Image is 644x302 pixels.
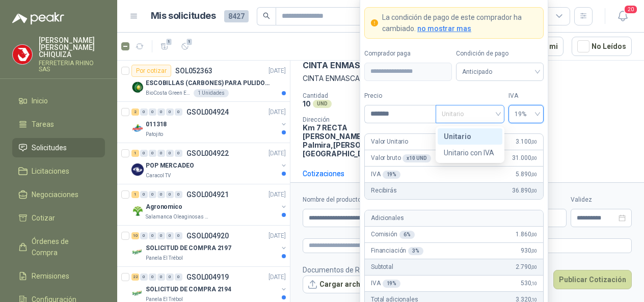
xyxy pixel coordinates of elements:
[149,273,156,281] div: 0
[371,170,400,179] p: IVA
[516,137,537,147] span: 3.100
[32,166,69,177] span: Licitaciones
[12,208,105,228] a: Cotizar
[408,247,423,255] div: 3 %
[571,195,632,205] label: Validez
[131,147,288,180] a: 1 0 0 0 0 0 GSOL004922[DATE] Company LogoPOP MERCADEOCaracol TV
[438,145,502,161] div: Unitario con IVA
[12,232,105,262] a: Órdenes de Compra
[140,191,148,198] div: 0
[263,12,270,19] span: search
[149,108,156,116] div: 0
[131,232,139,239] div: 10
[269,272,286,282] p: [DATE]
[269,149,286,158] p: [DATE]
[383,171,401,179] div: 19 %
[371,262,393,272] p: Subtotal
[399,231,415,239] div: 6 %
[146,130,163,139] p: Patojito
[521,279,537,288] span: 530
[146,213,210,221] p: Salamanca Oleaginosas SAS
[12,138,105,157] a: Solicitudes
[12,266,105,286] a: Remisiones
[146,172,171,180] p: Caracol TV
[444,131,496,142] div: Unitario
[303,92,418,99] p: Cantidad
[12,91,105,111] a: Inicio
[515,106,538,122] span: 19%
[177,38,193,54] button: 1
[131,273,139,281] div: 22
[371,137,408,147] p: Valor Unitario
[417,24,471,33] span: no mostrar mas
[131,287,144,299] img: Company Logo
[224,10,249,22] span: 8427
[303,116,396,123] p: Dirección
[364,49,452,59] label: Comprador paga
[371,230,415,239] p: Comisión
[303,195,424,205] label: Nombre del producto
[613,7,632,25] button: 20
[140,150,148,157] div: 0
[166,150,174,157] div: 0
[269,66,286,76] p: [DATE]
[444,147,496,158] div: Unitario con IVA
[371,19,378,26] span: exclamation-circle
[32,212,55,224] span: Cotizar
[12,185,105,204] a: Negociaciones
[39,60,105,72] p: FERRETERIA RHINO SAS
[12,115,105,134] a: Tareas
[140,273,148,281] div: 0
[364,91,436,101] label: Precio
[32,95,48,106] span: Inicio
[175,232,182,239] div: 0
[131,163,144,176] img: Company Logo
[146,254,183,262] p: Panela El Trébol
[403,154,431,162] div: x 10 UND
[156,38,173,54] button: 1
[131,81,144,93] img: Company Logo
[117,61,290,102] a: Por cotizarSOL052363[DATE] Company LogoESCOBILLAS (CARBONES) PARA PULIDORA DEWALTBioCosta Green E...
[516,262,537,272] span: 2.790
[269,231,286,241] p: [DATE]
[624,5,638,14] span: 20
[516,230,537,239] span: 1.860
[194,89,229,97] div: 1 Unidades
[32,270,69,282] span: Remisiones
[303,73,632,84] p: CINTA ENMASCARAR 1"
[303,60,398,71] p: CINTA ENMASCARAR 1"
[531,188,537,194] span: ,00
[157,108,165,116] div: 0
[140,232,148,239] div: 0
[151,9,216,23] h1: Mis solicitudes
[149,150,156,157] div: 0
[186,150,229,157] p: GSOL004922
[131,188,288,221] a: 1 0 0 0 0 0 GSOL004921[DATE] Company LogoAgronomicoSalamanca Oleaginosas SAS
[157,191,165,198] div: 0
[32,189,78,200] span: Negociaciones
[157,273,165,281] div: 0
[131,150,139,157] div: 1
[12,12,64,24] img: Logo peakr
[383,280,401,288] div: 19 %
[13,45,32,64] img: Company Logo
[157,232,165,239] div: 0
[371,186,397,196] p: Recibirás
[531,248,537,254] span: ,00
[131,65,171,77] div: Por cotizar
[521,246,537,256] span: 930
[175,67,212,74] p: SOL052363
[32,236,95,258] span: Órdenes de Compra
[531,232,537,237] span: ,00
[131,246,144,258] img: Company Logo
[303,264,391,276] p: Documentos de Referencia
[269,107,286,117] p: [DATE]
[382,12,537,34] p: La condición de pago de este comprador ha cambiado.
[531,281,537,286] span: ,10
[131,106,288,139] a: 2 0 0 0 0 0 GSOL004924[DATE] Company Logo011318Patojito
[313,100,332,108] div: UND
[186,232,229,239] p: GSOL004920
[508,91,544,101] label: IVA
[553,270,632,289] button: Publicar Cotización
[269,190,286,200] p: [DATE]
